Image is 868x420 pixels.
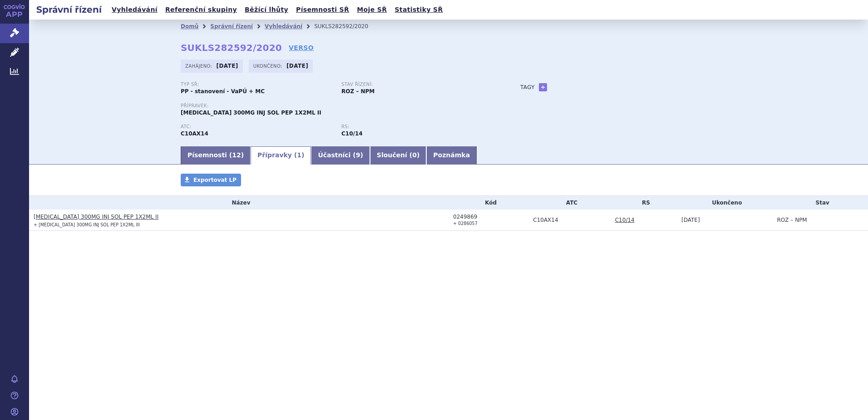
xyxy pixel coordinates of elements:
p: RS: [341,124,493,130]
a: Přípravky (1) [251,146,311,165]
li: SUKLS282592/2020 [314,20,380,33]
span: 1 [297,151,301,159]
strong: SUKLS282592/2020 [181,42,282,53]
strong: [DATE] [286,63,308,69]
a: Písemnosti (12) [181,146,251,165]
a: Moje SŘ [354,4,390,16]
span: 12 [232,151,241,159]
span: Ukončeno: [253,62,284,70]
a: Domů [181,23,198,30]
p: Typ SŘ: [181,82,332,87]
h3: Tagy [520,82,535,93]
a: Správní řízení [210,23,253,30]
th: Název [29,196,449,210]
span: [DATE] [681,217,700,223]
th: Ukončeno [677,196,773,210]
td: ROZ – NPM [773,210,868,231]
span: Exportovat LP [193,177,237,183]
a: [MEDICAL_DATA] 300MG INJ SOL PEP 1X2ML II [34,214,158,220]
span: Zahájeno: [185,62,214,70]
p: Přípravek: [181,103,502,109]
strong: ALIROKUMAB [181,130,208,137]
div: 0249869 [453,214,528,220]
a: Poznámka [426,146,477,165]
a: C10/14 [615,217,635,223]
a: VERSO [289,43,314,52]
strong: [DATE] [217,63,238,69]
a: Vyhledávání [109,4,160,16]
a: Statistiky SŘ [392,4,445,16]
a: Vyhledávání [265,23,302,30]
span: 9 [356,151,360,159]
a: + [539,83,547,91]
a: Referenční skupiny [163,4,240,16]
th: Kód [449,196,528,210]
small: + [MEDICAL_DATA] 300MG INJ SOL PEP 1X2ML III [34,222,140,227]
a: Písemnosti SŘ [293,4,352,16]
a: Účastníci (9) [311,146,370,165]
p: ATC: [181,124,332,130]
span: 0 [412,151,417,159]
strong: PP - stanovení - VaPÚ + MC [181,88,265,95]
a: Exportovat LP [181,174,241,186]
th: Stav [773,196,868,210]
small: + 0286057 [453,221,478,226]
h2: Správní řízení [29,3,109,16]
span: [MEDICAL_DATA] 300MG INJ SOL PEP 1X2ML II [181,110,321,116]
th: ATC [528,196,610,210]
strong: alirokumab a evolokumab [341,130,363,137]
th: RS [611,196,677,210]
td: ALIROKUMAB [528,210,610,231]
p: Stav řízení: [341,82,493,87]
strong: ROZ – NPM [341,88,375,95]
a: Sloučení (0) [370,146,426,165]
a: Běžící lhůty [242,4,291,16]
